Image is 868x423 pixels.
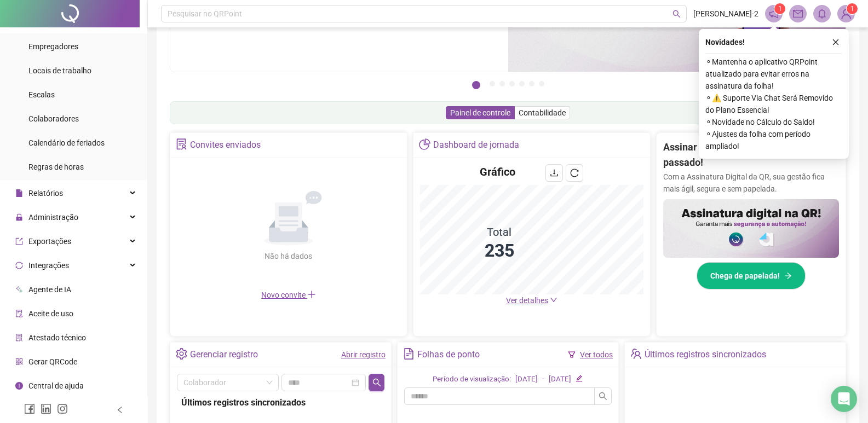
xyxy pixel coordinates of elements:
[490,81,495,86] button: 2
[341,350,386,359] a: Abrir registro
[774,3,785,14] sup: 1
[28,333,86,342] span: Atestado técnico
[697,262,806,289] button: Chega de papelada!
[28,285,71,294] span: Agente de IA
[793,9,803,19] span: mail
[705,92,842,116] span: ⚬ ⚠️ Suporte Via Chat Será Removido do Plano Essencial
[630,348,642,360] span: team
[28,213,78,222] span: Administração
[28,138,105,147] span: Calendário de feriados
[519,108,566,117] span: Contabilidade
[568,351,576,358] span: filter
[116,406,124,414] span: left
[506,296,557,305] a: Ver detalhes down
[519,81,525,86] button: 5
[417,345,480,364] div: Folhas de ponto
[181,396,380,409] div: Últimos registros sincronizados
[176,138,187,150] span: solution
[24,403,35,414] span: facebook
[817,9,827,19] span: bell
[506,296,548,305] span: Ver detalhes
[28,189,63,198] span: Relatórios
[705,128,842,152] span: ⚬ Ajustes da folha com período ampliado!
[539,81,544,86] button: 7
[433,136,519,154] div: Dashboard de jornada
[15,358,23,366] span: qrcode
[450,108,510,117] span: Painel de controle
[472,81,480,89] button: 1
[28,357,77,366] span: Gerar QRCode
[28,381,84,390] span: Central de ajuda
[515,374,538,385] div: [DATE]
[433,374,511,385] div: Período de visualização:
[15,213,23,221] span: lock
[663,199,839,258] img: banner%2F02c71560-61a6-44d4-94b9-c8ab97240462.png
[550,296,557,304] span: down
[542,374,544,385] div: -
[419,138,430,150] span: pie-chart
[529,81,534,86] button: 6
[663,140,839,171] h2: Assinar ponto na mão? Isso ficou no passado!
[784,272,792,280] span: arrow-right
[28,237,71,246] span: Exportações
[176,348,187,360] span: setting
[847,3,858,14] sup: Atualize o seu contato no menu Meus Dados
[15,310,23,317] span: audit
[28,42,78,51] span: Empregadores
[672,10,681,18] span: search
[850,5,854,13] span: 1
[15,189,23,197] span: file
[261,291,316,299] span: Novo convite
[832,38,840,46] span: close
[778,5,782,13] span: 1
[28,309,73,318] span: Aceite de uso
[28,114,79,123] span: Colaboradores
[599,392,607,401] span: search
[509,81,515,86] button: 4
[499,81,505,86] button: 3
[403,348,415,360] span: file-text
[480,164,515,179] h4: Gráfico
[645,345,766,364] div: Últimos registros sincronizados
[238,250,339,262] div: Não há dados
[41,403,51,414] span: linkedin
[15,382,23,390] span: info-circle
[693,8,758,20] span: [PERSON_NAME]-2
[705,36,745,48] span: Novidades !
[705,116,842,128] span: ⚬ Novidade no Cálculo do Saldo!
[57,403,68,414] span: instagram
[15,334,23,341] span: solution
[28,66,91,75] span: Locais de trabalho
[28,163,84,171] span: Regras de horas
[372,378,381,387] span: search
[570,169,579,177] span: reload
[15,237,23,245] span: export
[28,90,55,99] span: Escalas
[576,375,583,382] span: edit
[705,56,842,92] span: ⚬ Mantenha o aplicativo QRPoint atualizado para evitar erros na assinatura da folha!
[663,171,839,195] p: Com a Assinatura Digital da QR, sua gestão fica mais ágil, segura e sem papelada.
[28,261,69,270] span: Integrações
[15,262,23,269] span: sync
[190,136,261,154] div: Convites enviados
[190,345,258,364] div: Gerenciar registro
[831,386,857,412] div: Open Intercom Messenger
[550,169,559,177] span: download
[307,290,316,299] span: plus
[838,5,854,22] img: 83410
[769,9,779,19] span: notification
[549,374,571,385] div: [DATE]
[580,350,613,359] a: Ver todos
[710,270,780,282] span: Chega de papelada!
